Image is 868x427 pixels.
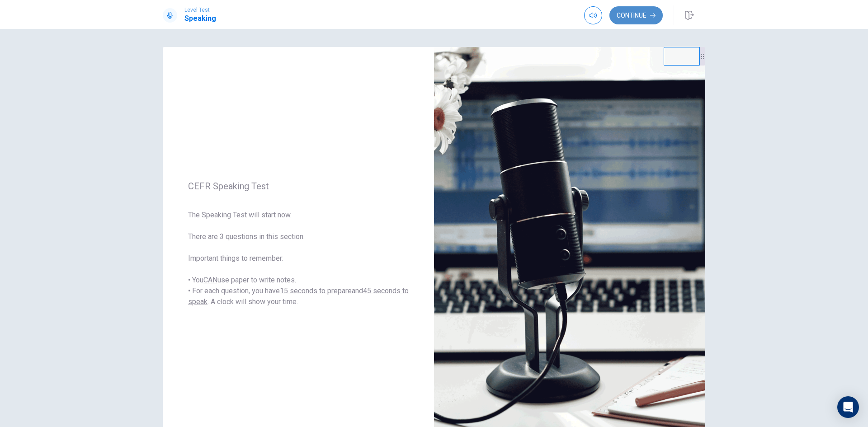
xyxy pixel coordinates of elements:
[184,7,216,13] span: Level Test
[184,13,216,24] h1: Speaking
[280,286,352,295] u: 15 seconds to prepare
[188,181,409,192] span: CEFR Speaking Test
[203,276,217,284] u: CAN
[188,210,409,307] span: The Speaking Test will start now. There are 3 questions in this section. Important things to reme...
[837,396,859,418] div: Open Intercom Messenger
[609,6,663,24] button: Continue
